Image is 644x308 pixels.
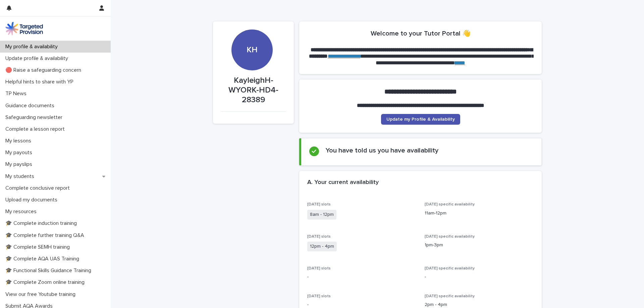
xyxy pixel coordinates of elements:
[307,210,336,220] span: 8am - 12pm
[3,55,73,62] p: Update profile & availability
[3,114,68,121] p: Safeguarding newsletter
[3,279,90,286] p: 🎓 Complete Zoom online training
[307,235,331,239] span: [DATE] slots
[231,4,272,55] div: KH
[386,117,455,122] span: Update my Profile & Availability
[3,173,40,180] p: My students
[3,44,63,50] p: My profile & availability
[425,294,475,298] span: [DATE] specific availability
[3,185,75,191] p: Complete conclusive report
[307,266,331,270] span: [DATE] slots
[425,242,534,249] p: 1pm-3pm
[3,208,42,215] p: My resources
[425,273,534,281] p: -
[307,294,331,298] span: [DATE] slots
[307,273,417,281] p: -
[3,67,87,73] p: 🔴 Raise a safeguarding concern
[307,202,331,206] span: [DATE] slots
[425,235,475,239] span: [DATE] specific availability
[3,244,75,250] p: 🎓 Complete SEMH training
[381,114,460,125] a: Update my Profile & Availability
[5,22,43,35] img: M5nRWzHhSzIhMunXDL62
[3,126,70,132] p: Complete a lesson report
[3,79,79,85] p: Helpful hints to share with YP
[371,29,471,38] h2: Welcome to your Tutor Portal 👋
[307,179,379,186] h2: A. Your current availability
[3,161,38,168] p: My payslips
[221,76,286,105] p: KayleighH-WYORK-HD4-28389
[425,266,475,270] span: [DATE] specific availability
[425,210,534,217] p: 11am-12pm
[3,220,82,227] p: 🎓 Complete induction training
[326,146,438,155] h2: You have told us you have availability
[3,149,38,156] p: My payouts
[3,197,63,203] p: Upload my documents
[425,202,475,206] span: [DATE] specific availability
[307,242,337,251] span: 12pm - 4pm
[3,256,85,262] p: 🎓 Complete AQA UAS Training
[3,232,90,239] p: 🎓 Complete further training Q&A
[3,103,60,109] p: Guidance documents
[3,138,37,144] p: My lessons
[3,90,32,97] p: TP News
[3,267,97,274] p: 🎓 Functional Skills Guidance Training
[3,291,81,298] p: View our free Youtube training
